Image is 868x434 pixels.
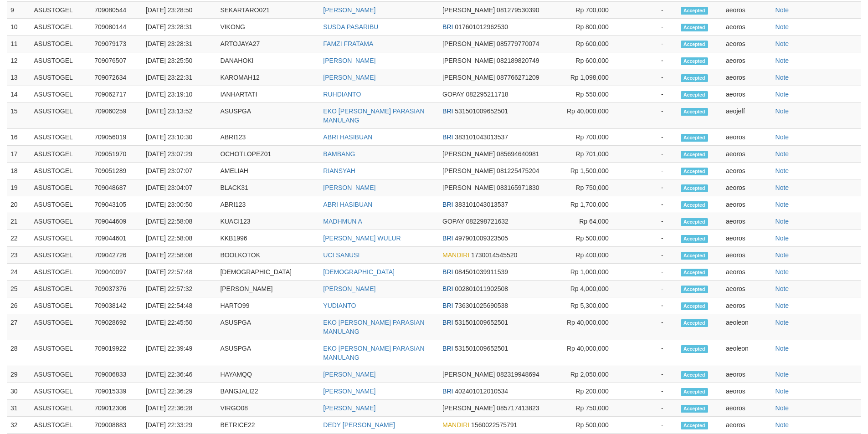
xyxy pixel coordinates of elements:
[553,52,622,69] td: Rp 600,000
[776,74,789,81] a: Note
[553,247,622,264] td: Rp 400,000
[7,19,31,36] td: 10
[622,146,677,163] td: -
[31,196,91,213] td: ASUSTOGEL
[323,251,360,259] a: UCI SANUSI
[31,52,91,69] td: ASUSTOGEL
[622,281,677,297] td: -
[216,52,319,69] td: DANAHOKI
[622,230,677,247] td: -
[553,2,622,19] td: Rp 700,000
[442,388,453,395] span: BRI
[681,108,708,116] span: Accepted
[31,264,91,281] td: ASUSTOGEL
[722,281,772,297] td: aeoros
[622,129,677,146] td: -
[142,314,217,340] td: [DATE] 22:45:50
[455,319,508,326] span: 531501009652501
[722,297,772,314] td: aeoros
[31,2,91,19] td: ASUSTOGEL
[722,340,772,366] td: aeoleon
[776,371,789,378] a: Note
[323,150,355,158] a: BAMBANG
[622,400,677,417] td: -
[442,74,495,81] span: [PERSON_NAME]
[455,107,508,115] span: 531501009652501
[722,36,772,52] td: aeoros
[216,297,319,314] td: HARTO99
[681,269,708,276] span: Accepted
[91,69,142,86] td: 709072634
[91,314,142,340] td: 709028692
[31,314,91,340] td: ASUSTOGEL
[216,196,319,213] td: ABRI123
[553,103,622,129] td: Rp 40,000,000
[681,91,708,99] span: Accepted
[142,281,217,297] td: [DATE] 22:57:32
[455,345,508,352] span: 531501009652501
[31,103,91,129] td: ASUSTOGEL
[442,285,453,292] span: BRI
[442,40,495,47] span: [PERSON_NAME]
[323,23,378,31] a: SUSDA PASARIBU
[142,366,217,383] td: [DATE] 22:36:46
[722,314,772,340] td: aeoleon
[722,129,772,146] td: aeoros
[142,36,217,52] td: [DATE] 23:28:31
[31,179,91,196] td: ASUSTOGEL
[722,179,772,196] td: aeoros
[323,388,375,395] a: [PERSON_NAME]
[622,297,677,314] td: -
[442,107,453,115] span: BRI
[7,52,31,69] td: 12
[91,340,142,366] td: 709019922
[681,286,708,293] span: Accepted
[7,196,31,213] td: 20
[91,52,142,69] td: 709076507
[442,6,495,14] span: [PERSON_NAME]
[31,86,91,103] td: ASUSTOGEL
[776,235,789,242] a: Note
[216,69,319,86] td: KAROMAH12
[323,235,401,242] a: [PERSON_NAME] WULUR
[497,404,539,412] span: 085717413823
[142,69,217,86] td: [DATE] 23:22:31
[681,41,708,48] span: Accepted
[497,40,539,47] span: 085779770074
[216,36,319,52] td: ARTOJAYA27
[553,19,622,36] td: Rp 800,000
[455,133,508,141] span: 383101043013537
[7,2,31,19] td: 9
[776,404,789,412] a: Note
[323,218,362,225] a: MADHMUN A
[776,184,789,191] a: Note
[142,2,217,19] td: [DATE] 23:28:50
[553,163,622,179] td: Rp 1,500,000
[216,103,319,129] td: ASUSPGA
[7,69,31,86] td: 13
[455,201,508,208] span: 383101043013537
[776,388,789,395] a: Note
[722,163,772,179] td: aeoros
[622,103,677,129] td: -
[7,340,31,366] td: 28
[681,7,708,15] span: Accepted
[142,247,217,264] td: [DATE] 22:58:08
[776,23,789,31] a: Note
[91,230,142,247] td: 709044601
[622,213,677,230] td: -
[553,196,622,213] td: Rp 1,700,000
[7,230,31,247] td: 22
[31,281,91,297] td: ASUSTOGEL
[442,218,464,225] span: GOPAY
[323,40,373,47] a: FAMZI FRATAMA
[91,297,142,314] td: 709038142
[7,297,31,314] td: 26
[622,264,677,281] td: -
[622,314,677,340] td: -
[142,129,217,146] td: [DATE] 23:10:30
[323,201,372,208] a: ABRI HASIBUAN
[622,179,677,196] td: -
[31,36,91,52] td: ASUSTOGEL
[553,297,622,314] td: Rp 5,300,000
